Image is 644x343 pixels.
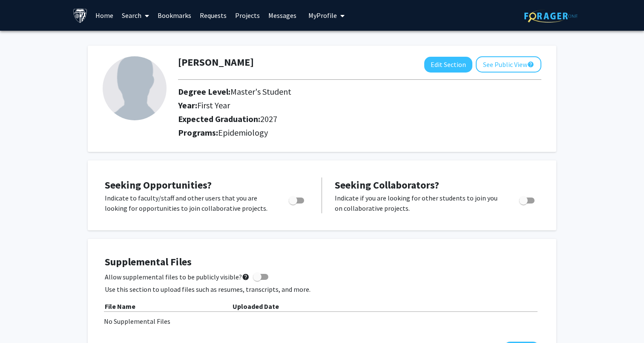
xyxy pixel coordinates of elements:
[91,0,118,30] a: Home
[516,193,539,206] div: Toggle
[218,127,268,138] span: Epidemiology
[73,8,88,23] img: Johns Hopkins University Logo
[105,178,212,192] span: Seeking Opportunities?
[178,56,254,69] h1: [PERSON_NAME]
[178,100,468,110] h2: Year:
[6,305,36,337] iframe: Chat
[197,100,230,110] span: First Year
[230,86,291,97] span: Master's Student
[233,302,279,311] b: Uploaded Date
[178,128,541,138] h2: Programs:
[178,114,468,124] h2: Expected Graduation:
[527,59,534,70] mat-icon: help
[195,0,231,30] a: Requests
[153,0,195,30] a: Bookmarks
[105,272,250,282] span: Allow supplemental files to be publicly visible?
[335,178,439,192] span: Seeking Collaborators?
[105,284,539,294] p: Use this section to upload files such as resumes, transcripts, and more.
[105,193,273,213] p: Indicate to faculty/staff and other users that you are looking for opportunities to join collabor...
[104,316,540,326] div: No Supplemental Files
[264,0,301,30] a: Messages
[118,0,153,30] a: Search
[105,302,135,311] b: File Name
[308,11,337,20] span: My Profile
[335,193,503,213] p: Indicate if you are looking for other students to join you on collaborative projects.
[103,56,167,120] img: Profile Picture
[260,113,277,124] span: 2027
[424,57,472,73] button: Edit Section
[285,193,309,206] div: Toggle
[476,56,541,73] button: See Public View
[178,87,468,97] h2: Degree Level:
[231,0,264,30] a: Projects
[105,256,539,268] h4: Supplemental Files
[242,272,250,282] mat-icon: help
[524,9,578,23] img: ForagerOne Logo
